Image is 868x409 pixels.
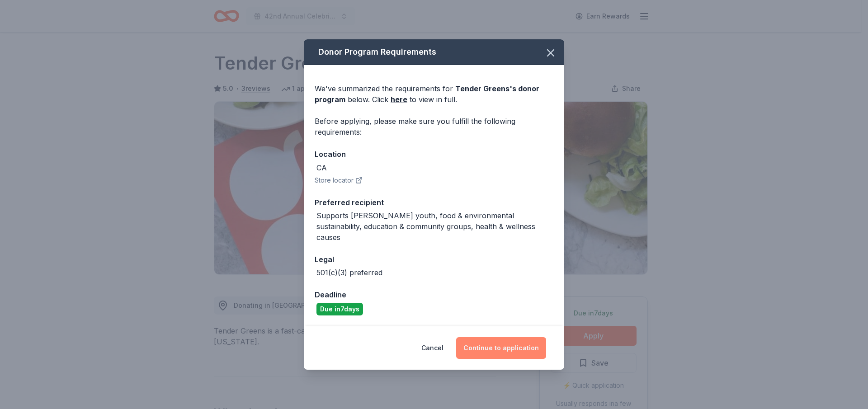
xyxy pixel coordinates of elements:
div: Before applying, please make sure you fulfill the following requirements: [315,116,553,137]
div: Due in 7 days [316,303,363,315]
div: We've summarized the requirements for below. Click to view in full. [315,83,553,105]
div: Location [315,148,553,160]
button: Continue to application [456,337,546,359]
div: Donor Program Requirements [304,39,564,65]
div: CA [316,162,327,173]
button: Store locator [315,175,363,186]
div: Supports [PERSON_NAME] youth, food & environmental sustainability, education & community groups, ... [316,210,553,243]
button: Cancel [421,337,443,359]
div: Legal [315,254,553,265]
a: here [391,94,407,105]
div: Preferred recipient [315,197,553,208]
div: 501(c)(3) preferred [316,267,382,278]
div: Deadline [315,289,553,301]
